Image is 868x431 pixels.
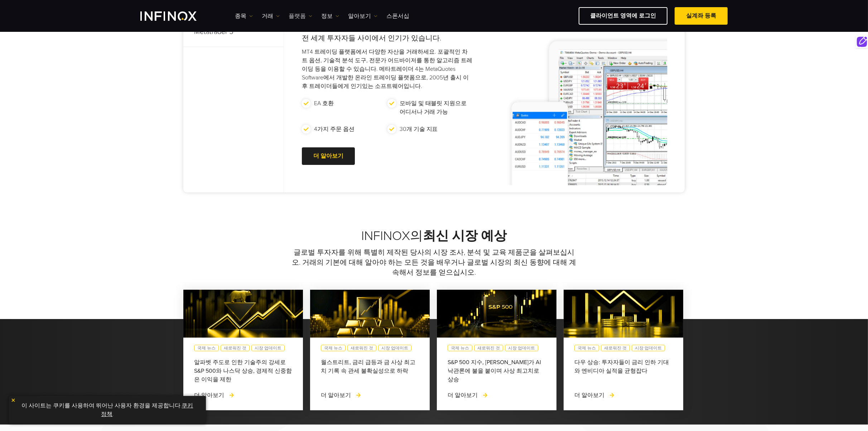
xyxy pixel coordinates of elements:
p: 30개 기술 지표 [400,125,438,133]
p: MT4 트레이딩 플랫폼에서 다양한 자산을 거래하세요. 포괄적인 차트 옵션, 기술적 분석 도구, 전문가 어드바이저를 통한 알고리즘 트레이딩 등을 이용할 수 있습니다. 메타트레이... [302,48,473,90]
span: 더 알아보기 [194,392,224,399]
div: S&P 500 지수, [PERSON_NAME]가 AI 낙관론에 불을 붙이며 사상 최고치로 상승 [448,358,546,384]
a: 국제 뉴스 [194,345,219,351]
a: 국제 뉴스 [574,345,599,351]
div: 다우 상승: 투자자들이 금리 인하 기대와 엔비디아 실적을 균형잡다 [574,358,672,384]
p: EA 호환 [314,99,334,108]
a: 더 알아보기 [302,147,355,165]
a: 종목 [235,12,253,20]
strong: 최신 시장 예상 [423,228,507,244]
h4: 전 세계 투자자들 사이에서 인기가 있습니다. [302,33,473,43]
a: 스폰서십 [386,12,409,20]
p: 글로벌 투자자를 위해 특별히 제작된 당사의 시장 조사, 분석 및 교육 제품군을 살펴보십시오. 거래의 기본에 대해 알아야 하는 모든 것을 배우거나 글로벌 시장의 최신 동향에 대... [290,248,578,278]
a: 시장 업데이트 [632,345,665,351]
span: 더 알아보기 [574,392,604,399]
a: 시장 업데이트 [378,345,411,351]
a: 플랫폼 [289,12,312,20]
a: 알아보기 [348,12,377,20]
a: 국제 뉴스 [448,345,472,351]
p: 4가지 주문 옵션 [314,125,355,133]
span: 더 알아보기 [448,392,478,399]
h2: INFINOX의 [183,228,685,244]
a: 정보 [321,12,339,20]
a: 클라이언트 영역에 로그인 [579,7,667,25]
p: 모바일 및 태블릿 지원으로 어디서나 거래 가능 [400,99,469,116]
div: 월스트리트, 금리 급등과 금 사상 최고치 기록 속 관세 불확실성으로 하락 [321,358,419,384]
a: 더 알아보기 [574,391,615,400]
a: 더 알아보기 [448,391,488,400]
a: 새로워진 것 [221,345,250,351]
a: 새로워진 것 [347,345,376,351]
img: yellow close icon [11,398,16,403]
a: 더 알아보기 [194,391,235,400]
a: INFINOX Logo [140,11,213,21]
div: 알파벳 주도로 인한 기술주의 강세로 S&P 500와 나스닥 상승, 경제적 신중함은 이익을 제한 [194,358,292,384]
a: 시장 업데이트 [251,345,285,351]
a: 더 알아보기 [321,391,362,400]
a: 거래 [262,12,280,20]
a: 새로워진 것 [601,345,630,351]
span: 더 알아보기 [321,392,351,399]
a: 실계좌 등록 [675,7,728,25]
p: 이 사이트는 쿠키를 사용하여 뛰어난 사용자 환경을 제공합니다. . [13,400,202,420]
p: Metatrader 5 [183,17,284,47]
a: 국제 뉴스 [321,345,346,351]
a: 새로워진 것 [474,345,503,351]
a: 시장 업데이트 [505,345,538,351]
